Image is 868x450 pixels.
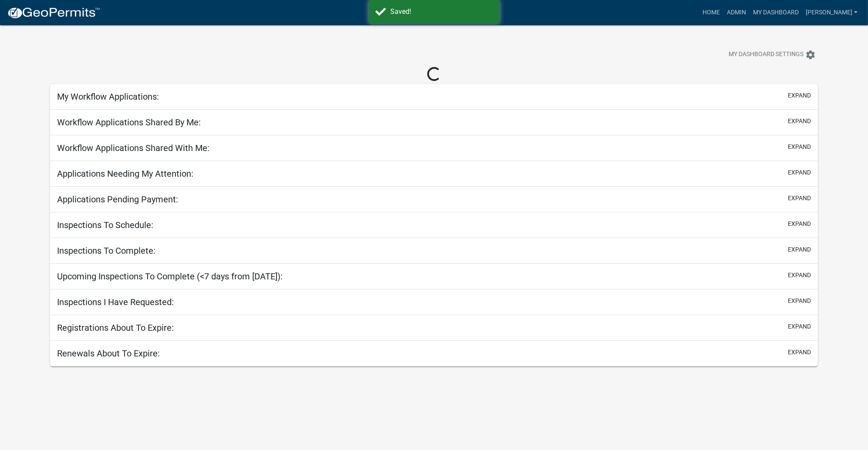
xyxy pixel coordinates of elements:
[57,348,160,359] h5: Renewals About To Expire:
[788,194,811,203] button: expand
[699,4,723,21] a: Home
[57,220,153,230] h5: Inspections To Schedule:
[788,296,811,306] button: expand
[788,91,811,100] button: expand
[802,4,861,21] a: [PERSON_NAME]
[788,117,811,126] button: expand
[788,142,811,151] button: expand
[57,271,283,282] h5: Upcoming Inspections To Complete (<7 days from [DATE]):
[750,4,802,21] a: My Dashboard
[57,117,201,128] h5: Workflow Applications Shared By Me:
[57,245,155,256] h5: Inspections To Complete:
[788,271,811,280] button: expand
[57,91,159,102] h5: My Workflow Applications:
[391,7,493,17] div: Saved!
[57,168,193,179] h5: Applications Needing My Attention:
[57,297,174,307] h5: Inspections I Have Requested:
[805,50,816,60] i: settings
[788,245,811,254] button: expand
[788,348,811,357] button: expand
[723,4,750,21] a: Admin
[788,322,811,331] button: expand
[788,168,811,177] button: expand
[722,46,823,63] button: My Dashboard Settingssettings
[57,194,178,205] h5: Applications Pending Payment:
[729,50,804,60] span: My Dashboard Settings
[57,143,209,153] h5: Workflow Applications Shared With Me:
[788,219,811,228] button: expand
[57,322,174,333] h5: Registrations About To Expire:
